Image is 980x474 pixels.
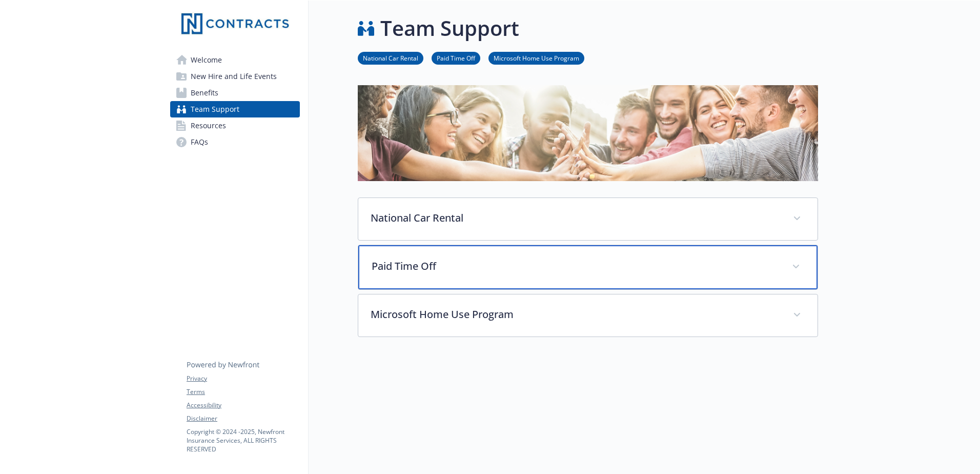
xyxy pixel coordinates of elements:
[191,85,218,101] span: Benefits
[358,53,423,63] a: National Car Rental
[191,101,239,117] span: Team Support
[358,245,818,289] div: Paid Time Off
[358,85,818,181] img: team support page banner
[187,414,299,423] a: Disclaimer
[191,52,222,68] span: Welcome
[191,117,226,134] span: Resources
[170,52,300,68] a: Welcome
[187,427,299,453] p: Copyright © 2024 - 2025 , Newfront Insurance Services, ALL RIGHTS RESERVED
[170,68,300,85] a: New Hire and Life Events
[170,85,300,101] a: Benefits
[170,134,300,150] a: FAQs
[170,101,300,117] a: Team Support
[372,259,780,274] p: Paid Time Off
[170,117,300,134] a: Resources
[432,53,480,63] a: Paid Time Off
[191,68,277,85] span: New Hire and Life Events
[358,198,818,240] div: National Car Rental
[187,401,299,410] a: Accessibility
[191,134,208,150] span: FAQs
[371,210,781,226] p: National Car Rental
[380,13,519,44] h1: Team Support
[187,374,299,383] a: Privacy
[187,387,299,397] a: Terms
[488,53,584,63] a: Microsoft Home Use Program
[358,294,818,337] div: Microsoft Home Use Program
[371,307,781,322] p: Microsoft Home Use Program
